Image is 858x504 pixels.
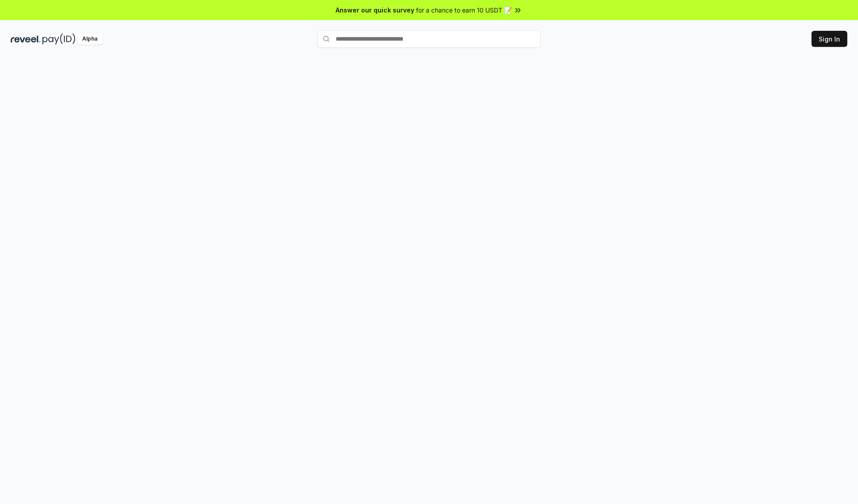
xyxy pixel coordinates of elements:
span: for a chance to earn 10 USDT 📝 [416,5,512,15]
span: Answer our quick survey [336,5,414,15]
img: reveel_dark [11,33,41,45]
div: Alpha [77,33,102,45]
button: Sign In [812,31,847,47]
img: pay_id [42,33,76,45]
